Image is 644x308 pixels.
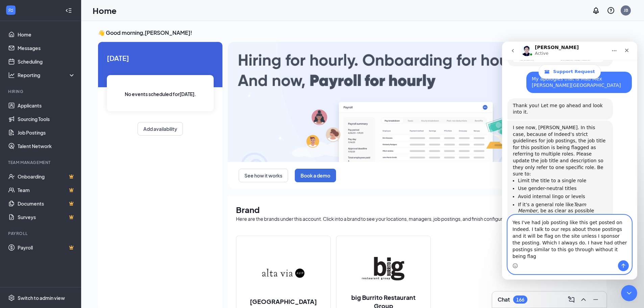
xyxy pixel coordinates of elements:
[624,7,628,13] div: JB
[5,79,111,232] div: I see now, [PERSON_NAME]. In this case, because of Indeed’s strict guidelines for job postings, t...
[18,294,65,301] div: Switch to admin view
[262,251,305,294] img: Alta Via & Alta Via Pizzeria
[8,89,74,94] div: Hiring
[16,160,84,172] i: Team Member
[516,297,524,303] div: 166
[16,144,105,150] li: Use gender-neutral titles
[8,160,74,165] div: Team Management
[607,6,615,15] svg: QuestionInfo
[107,53,214,63] span: [DATE]
[16,136,105,142] li: Limit the title to a single role
[8,294,15,301] svg: Settings
[18,28,75,41] a: Home
[18,210,75,224] a: SurveysCrown
[18,139,75,153] a: Talent Network
[138,122,183,136] button: Add availability
[7,7,14,14] svg: WorkstreamLogo
[18,183,75,197] a: TeamCrown
[18,99,75,112] a: Applicants
[295,169,336,182] button: Book a demo
[18,112,75,126] a: Sourcing Tools
[236,204,598,215] h1: Brand
[590,294,601,305] button: Minimize
[18,126,75,139] a: Job Postings
[116,219,127,230] button: Send a message…
[592,295,600,304] svg: Minimize
[65,7,72,14] svg: Collapse
[567,295,575,304] svg: ComposeMessage
[502,42,637,280] iframe: Intercom live chat
[578,294,589,305] button: ChevronUp
[566,294,577,305] button: ComposeMessage
[125,90,196,98] span: No events scheduled for [DATE] .
[18,55,75,68] a: Scheduling
[579,295,588,304] svg: ChevronUp
[98,29,606,37] h3: 👋 Good morning, [PERSON_NAME] !
[10,221,16,227] button: Emoji picker
[8,231,74,236] div: Payroll
[18,170,75,183] a: OnboardingCrown
[228,42,606,162] img: payroll-large.gif
[592,6,600,15] svg: Notifications
[362,247,405,290] img: big Burrito Restaurant Group
[18,197,75,210] a: DocumentsCrown
[18,72,76,78] div: Reporting
[8,72,15,78] svg: Analysis
[18,41,75,55] a: Messages
[16,160,105,191] li: If it’s a general role like , be as clear as possible about responsibilities in the description s...
[18,241,75,254] a: PayrollCrown
[498,296,510,303] h3: Chat
[93,5,117,16] h1: Home
[621,285,637,301] iframe: Intercom live chat
[243,297,324,306] h2: [GEOGRAPHIC_DATA]
[5,79,130,247] div: Louise says…
[16,152,105,158] li: Avoid internal lingo or levels
[236,215,598,222] div: Here are the brands under this account. Click into a brand to see your locations, managers, job p...
[6,173,129,219] textarea: Message…
[239,169,288,182] button: See how it works
[11,83,105,136] div: I see now, [PERSON_NAME]. In this case, because of Indeed’s strict guidelines for job postings, t...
